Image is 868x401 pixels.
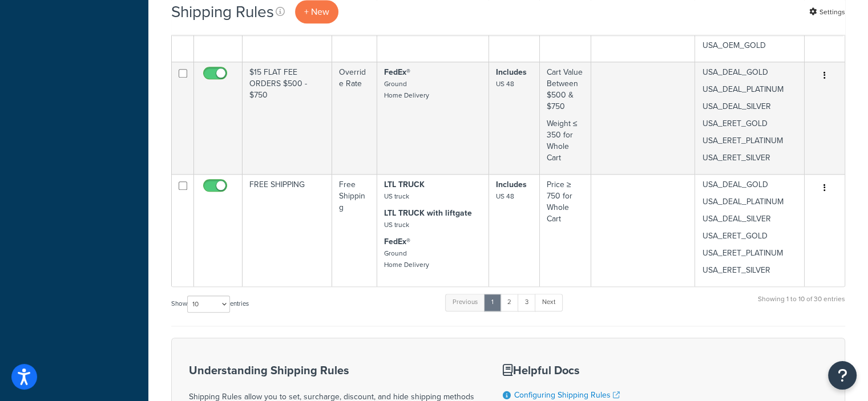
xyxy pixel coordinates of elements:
[514,389,620,401] a: Configuring Shipping Rules
[547,118,584,164] p: Weight ≤ 350 for Whole Cart
[758,293,845,317] div: Showing 1 to 10 of 30 entries
[702,230,797,242] p: USA_ERET_GOLD
[384,207,472,219] strong: LTL TRUCK with liftgate
[702,213,797,225] p: USA_DEAL_SILVER
[702,101,797,112] p: USA_DEAL_SILVER
[384,191,409,201] small: US truck
[384,220,409,230] small: US truck
[702,135,797,147] p: USA_ERET_PLATINUM
[540,62,591,174] td: Cart Value Between $500 & $750
[518,294,536,311] a: 3
[332,62,377,174] td: Override Rate
[384,179,425,191] strong: LTL TRUCK
[702,84,797,95] p: USA_DEAL_PLATINUM
[702,265,797,276] p: USA_ERET_SILVER
[702,40,797,51] p: USA_OEM_GOLD
[500,294,519,311] a: 2
[702,248,797,259] p: USA_ERET_PLATINUM
[503,364,690,376] h3: Helpful Docs
[695,62,804,174] td: USA_DEAL_GOLD
[496,79,514,89] small: US 48
[496,191,514,201] small: US 48
[243,174,332,286] td: FREE SHIPPING
[384,248,429,270] small: Ground Home Delivery
[171,295,249,313] label: Show entries
[189,364,474,376] h3: Understanding Shipping Rules
[540,174,591,286] td: Price ≥ 750 for Whole Cart
[484,294,501,311] a: 1
[695,174,804,286] td: USA_DEAL_GOLD
[702,196,797,208] p: USA_DEAL_PLATINUM
[828,361,857,390] button: Open Resource Center
[702,152,797,164] p: USA_ERET_SILVER
[243,62,332,174] td: $15 FLAT FEE ORDERS $500 - $750
[496,66,527,78] strong: Includes
[445,294,485,311] a: Previous
[702,118,797,129] p: USA_ERET_GOLD
[187,295,230,313] select: Showentries
[496,179,527,191] strong: Includes
[171,1,274,23] h1: Shipping Rules
[809,4,845,20] a: Settings
[384,66,410,78] strong: FedEx®
[535,294,563,311] a: Next
[332,174,377,286] td: Free Shipping
[384,236,410,248] strong: FedEx®
[384,79,429,100] small: Ground Home Delivery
